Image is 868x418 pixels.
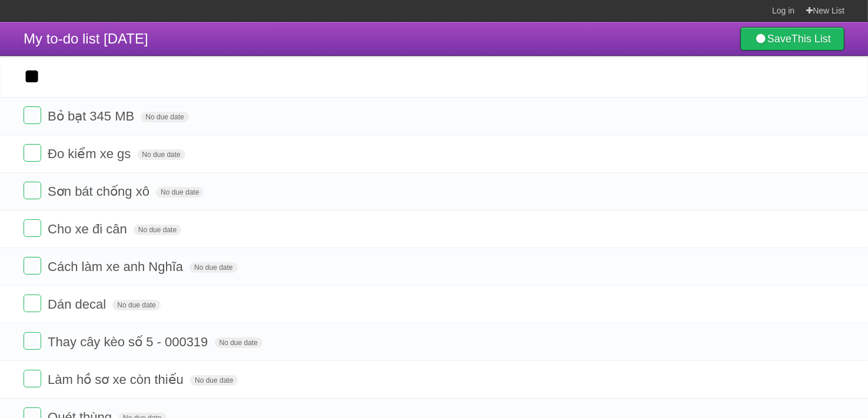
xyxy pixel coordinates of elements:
label: Done [24,332,41,350]
label: Done [24,370,41,387]
span: No due date [189,262,237,273]
span: No due date [112,300,160,310]
span: Thay cây kèo số 5 - 000319 [48,335,211,349]
label: Done [24,295,41,312]
b: This List [791,33,831,45]
span: No due date [156,187,204,198]
label: Done [24,182,41,199]
label: Done [24,144,41,162]
span: Bỏ bạt 345 MB [48,109,137,123]
span: No due date [190,375,238,386]
span: Dán decal [48,297,109,312]
span: My to-do list [DATE] [24,31,148,46]
label: Done [24,257,41,275]
span: Cho xe đi cân [48,222,130,236]
span: Làm hồ sơ xe còn thiếu [48,372,187,387]
span: Cách làm xe anh Nghĩa [48,259,186,274]
span: Đo kiểm xe gs [48,146,134,161]
span: No due date [137,149,185,160]
label: Done [24,106,41,124]
span: No due date [215,337,262,348]
a: SaveThis List [740,27,844,51]
span: No due date [134,225,181,235]
label: Done [24,219,41,237]
span: No due date [141,112,188,122]
span: Sơn bát chống xô [48,184,152,199]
